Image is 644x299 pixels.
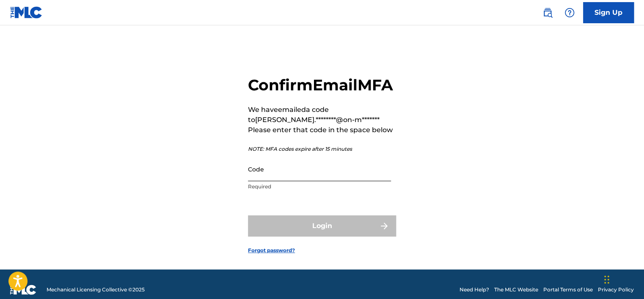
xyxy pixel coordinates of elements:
[583,2,634,23] a: Sign Up
[248,145,396,153] p: NOTE: MFA codes expire after 15 minutes
[598,286,634,294] a: Privacy Policy
[542,8,553,18] img: search
[604,267,609,292] div: Drag
[539,4,556,21] a: Public Search
[10,6,43,19] img: MLC Logo
[543,286,593,294] a: Portal Terms of Use
[602,258,644,299] iframe: Chat Widget
[564,8,575,18] img: help
[248,125,396,135] p: Please enter that code in the space below
[561,4,578,21] div: Help
[248,247,295,254] a: Forgot password?
[10,285,36,295] img: logo
[248,76,396,95] h2: Confirm Email MFA
[494,286,538,294] a: The MLC Website
[248,183,391,190] p: Required
[47,286,145,294] span: Mechanical Licensing Collective © 2025
[460,286,489,294] a: Need Help?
